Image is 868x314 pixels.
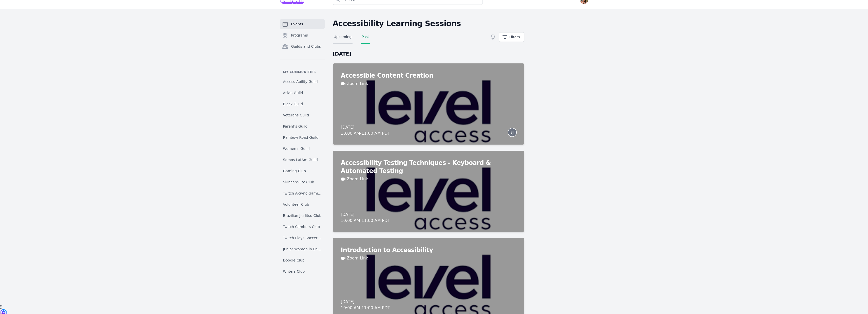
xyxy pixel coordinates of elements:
nav: Sidebar [280,19,325,277]
span: Gaming Club [283,168,306,173]
div: [DATE] 10:00 AM - 11:00 AM PDT [341,212,390,224]
a: Volunteer Club [280,200,325,209]
a: Upcoming [333,34,353,44]
a: Somos LatAm Guild [280,155,325,164]
span: Skincare-Etc Club [283,180,314,185]
span: Events [291,22,303,27]
a: Zoom Link [347,81,368,87]
span: Brazilian Jiu Jitsu Club [283,213,322,218]
h2: Introduction to Accessibility [341,246,516,254]
button: Filters [499,32,524,42]
h2: Accessibility Learning Sessions [333,19,524,28]
div: [DATE] 10:00 AM - 11:00 AM PDT [341,124,390,136]
a: Brazilian Jiu Jitsu Club [280,211,325,220]
span: Guilds and Clubs [291,44,321,49]
span: Twitch Plays Soccer Club [283,235,322,240]
a: Accessibility Testing Techniques - Keyboard & Automated TestingZoom Link[DATE]10:00 AM-11:00 AM PDT [333,151,524,232]
span: SJ [510,131,514,134]
a: Guilds and Clubs [280,41,325,51]
span: Black Guild [283,101,303,107]
span: Writers Club [283,269,305,274]
span: Rainbow Road Guild [283,135,319,140]
a: Accessible Content CreationZoom Link[DATE]10:00 AM-11:00 AM PDTSJ [333,63,524,145]
span: Somos LatAm Guild [283,157,318,162]
button: Subscribe [489,33,497,41]
a: Black Guild [280,99,325,109]
a: Zoom Link [347,255,368,261]
a: Asian Guild [280,88,325,97]
span: Twitch A-Sync Gaming (TAG) Club [283,191,322,196]
span: Asian Guild [283,90,303,95]
span: Veterans Guild [283,113,309,118]
span: Doodle Club [283,258,305,263]
a: Access Ability Guild [280,77,325,86]
a: Programs [280,30,325,40]
span: Junior Women in Engineering Club [283,247,322,252]
p: My communities [280,70,325,74]
span: Access Ability Guild [283,79,318,84]
a: Doodle Club [280,256,325,265]
a: Events [280,19,325,29]
a: Zoom Link [347,176,368,182]
h2: [DATE] [333,50,524,57]
h2: Accessibility Testing Techniques - Keyboard & Automated Testing [341,159,516,175]
a: Past [361,34,370,44]
span: Programs [291,33,308,38]
a: Twitch Plays Soccer Club [280,233,325,242]
span: Parent's Guild [283,124,308,129]
a: Women+ Guild [280,144,325,153]
span: Women+ Guild [283,146,310,151]
a: Junior Women in Engineering Club [280,245,325,254]
a: Parent's Guild [280,122,325,131]
a: Skincare-Etc Club [280,178,325,187]
span: Volunteer Club [283,202,309,207]
div: [DATE] 10:00 AM - 11:00 AM PDT [341,299,390,311]
a: Gaming Club [280,166,325,176]
a: Rainbow Road Guild [280,133,325,142]
span: Twitch Climbers Club [283,224,320,229]
a: Twitch A-Sync Gaming (TAG) Club [280,189,325,198]
h2: Accessible Content Creation [341,72,516,80]
a: Veterans Guild [280,111,325,120]
a: Twitch Climbers Club [280,222,325,231]
a: Writers Club [280,267,325,276]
